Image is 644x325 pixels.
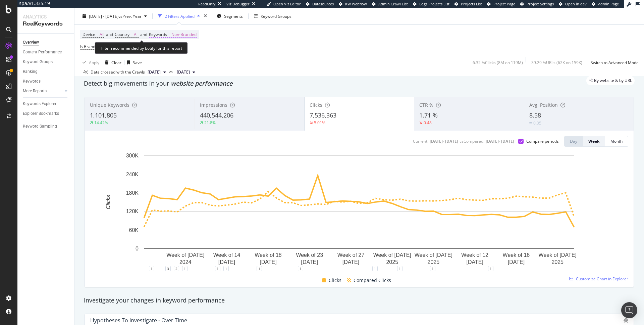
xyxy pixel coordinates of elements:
span: [DATE] - [DATE] [89,13,118,19]
span: Country [115,32,129,37]
span: 2025 Aug. 1st [148,69,161,75]
span: Keywords [149,32,167,37]
text: Week of 23 [296,252,323,258]
div: Month [610,138,623,144]
text: Clicks [105,195,111,210]
text: 180K [126,190,139,196]
div: vs Compared : [460,138,484,144]
span: 8.58 [529,111,541,119]
text: Week of [DATE] [373,252,411,258]
span: Clicks [310,102,322,108]
div: [DATE] - [DATE] [486,138,514,144]
span: vs Prev. Year [118,13,142,19]
div: 1 [372,266,378,271]
a: Datasources [306,1,334,7]
div: 6.32 % Clicks ( 8M on 119M ) [473,59,523,65]
text: [DATE] [260,259,276,265]
span: Unique Keywords [90,102,129,108]
text: 120K [126,208,139,214]
text: 2025 [428,259,440,265]
div: 3 [165,266,171,271]
span: CTR % [419,102,433,108]
text: 2025 [551,259,563,265]
button: Segments [214,11,246,21]
span: Is Branded [80,44,100,49]
span: Device [83,32,95,37]
button: [DATE] [145,68,169,76]
text: Week of [DATE] [166,252,204,258]
button: Save [124,57,142,68]
div: 1 [182,266,187,271]
span: 1,101,805 [90,111,117,119]
button: [DATE] [174,68,198,76]
span: 7,536,363 [310,111,336,119]
span: = [168,32,170,37]
div: 1 [257,266,262,271]
a: KW Webflow [339,1,367,7]
div: Hypotheses to Investigate - Over Time [90,317,187,324]
svg: A chart. [90,152,628,269]
text: Week of 27 [337,252,365,258]
button: Apply [80,57,99,68]
button: [DATE] - [DATE]vsPrev. Year [80,11,150,21]
div: 2 Filters Applied [165,13,195,19]
div: Overview [23,39,39,46]
span: Projects List [461,1,482,6]
span: Clicks [329,276,341,284]
div: [DATE] - [DATE] [430,138,458,144]
div: Viz Debugger: [226,1,251,7]
div: 5.01% [314,120,325,126]
div: 1 [397,266,402,271]
span: 1.71 % [419,111,438,119]
div: 2 [174,266,179,271]
span: = [130,32,133,37]
span: KW Webflow [345,1,367,6]
button: Keyword Groups [251,11,294,21]
span: Logs Projects List [419,1,449,6]
div: 1 [223,266,229,271]
text: 2025 [386,259,398,265]
a: More Reports [23,88,63,95]
div: 1 [149,266,154,271]
text: 0 [136,246,139,251]
text: [DATE] [466,259,483,265]
div: Open Intercom Messenger [621,302,637,318]
a: Overview [23,39,69,46]
span: and [106,32,113,37]
span: Project Settings [527,1,554,6]
span: Open Viz Editor [273,1,301,6]
div: Analytics [23,13,69,20]
div: Investigate your changes in keyword performance [84,296,635,305]
div: 0.35 [533,120,541,126]
a: Admin Crawl List [372,1,408,7]
div: 1 [298,266,303,271]
span: Compared Clicks [354,276,391,284]
div: Explorer Bookmarks [23,110,59,117]
span: Admin Page [598,1,619,6]
button: Switch to Advanced Mode [588,57,639,68]
div: 39.29 % URLs ( 62K on 159K ) [531,59,582,65]
a: Keywords Explorer [23,100,69,107]
span: Project Page [493,1,515,6]
div: legacy label [586,76,635,85]
button: Week [583,136,605,147]
text: Week of 12 [461,252,488,258]
text: 300K [126,153,139,158]
div: Week [588,138,599,144]
text: 240K [126,171,139,177]
div: Keyword Groups [261,13,291,19]
a: Logs Projects List [413,1,449,7]
img: Equal [529,122,532,124]
span: All [134,30,139,39]
div: Day [570,138,577,144]
span: Customize Chart in Explorer [576,276,628,282]
div: Keyword Sampling [23,123,57,130]
a: Admin Page [592,1,619,7]
a: Explorer Bookmarks [23,110,69,117]
div: 14.42% [94,120,108,126]
a: Ranking [23,68,69,75]
div: Switch to Advanced Mode [591,59,639,65]
a: Open in dev [559,1,587,7]
div: Ranking [23,68,38,75]
div: Apply [89,59,99,65]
